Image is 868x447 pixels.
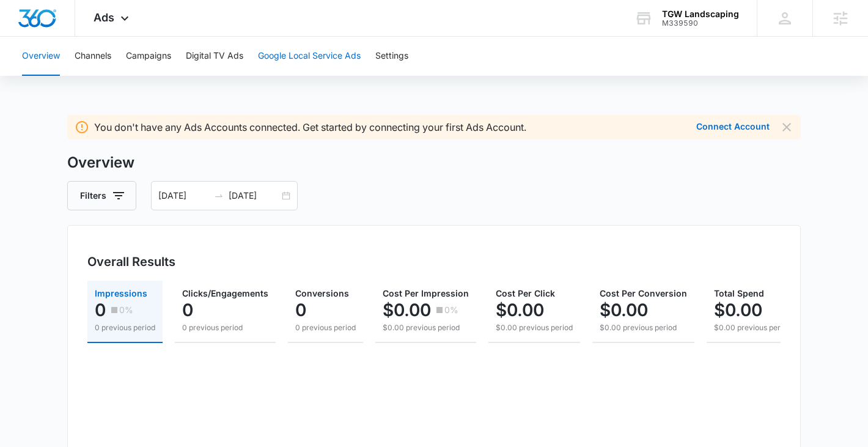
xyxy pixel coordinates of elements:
[600,288,687,298] span: Cost Per Conversion
[158,189,209,202] input: Start date
[714,288,764,298] span: Total Spend
[46,72,109,80] div: Domain Overview
[87,253,175,271] h3: Overall Results
[229,189,279,202] input: End date
[214,191,224,201] span: to
[94,11,114,24] span: Ads
[383,322,469,333] p: $0.00 previous period
[696,122,770,131] button: Connect Account
[714,300,762,320] p: $0.00
[95,322,155,333] p: 0 previous period
[135,72,206,80] div: Keywords by Traffic
[295,322,356,333] p: 0 previous period
[662,9,739,19] div: account name
[95,288,147,298] span: Impressions
[32,32,134,42] div: Domain: [DOMAIN_NAME]
[496,322,573,333] p: $0.00 previous period
[375,37,408,76] button: Settings
[383,300,431,320] p: $0.00
[20,32,29,42] img: website_grey.svg
[444,306,458,314] p: 0%
[126,37,171,76] button: Campaigns
[600,322,687,333] p: $0.00 previous period
[20,20,29,29] img: logo_orange.svg
[258,37,361,76] button: Google Local Service Ads
[119,306,133,314] p: 0%
[182,288,268,298] span: Clicks/Engagements
[75,37,111,76] button: Channels
[67,152,801,174] h3: Overview
[779,120,793,135] button: Dismiss
[182,300,193,320] p: 0
[67,181,136,210] button: Filters
[600,300,648,320] p: $0.00
[496,288,555,298] span: Cost Per Click
[122,71,131,81] img: tab_keywords_by_traffic_grey.svg
[22,37,60,76] button: Overview
[662,19,739,28] div: account id
[295,300,306,320] p: 0
[94,120,526,135] p: You don't have any Ads Accounts connected. Get started by connecting your first Ads Account.
[383,288,469,298] span: Cost Per Impression
[295,288,349,298] span: Conversions
[182,322,268,333] p: 0 previous period
[33,71,43,81] img: tab_domain_overview_orange.svg
[214,191,224,201] span: swap-right
[34,20,60,29] div: v 4.0.25
[496,300,544,320] p: $0.00
[714,322,791,333] p: $0.00 previous period
[95,300,106,320] p: 0
[186,37,243,76] button: Digital TV Ads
